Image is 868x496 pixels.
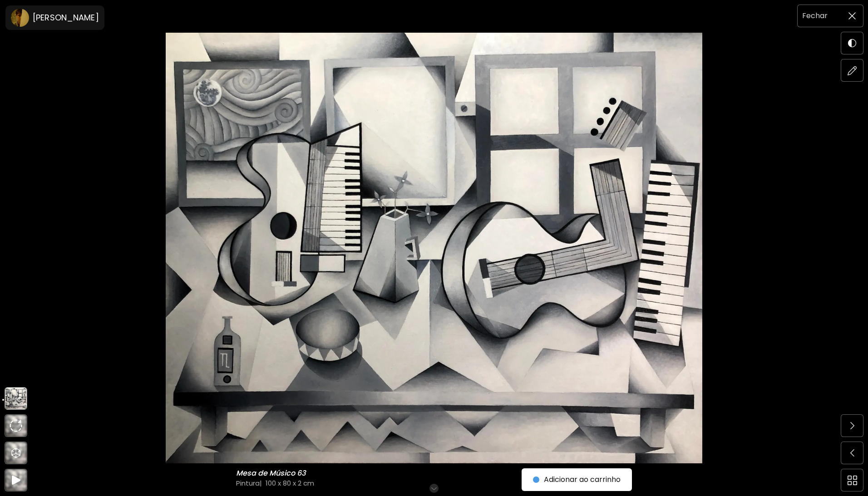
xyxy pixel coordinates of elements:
h6: Mesa de Músico 63 [236,469,308,478]
span: Adicionar ao carrinho [533,474,621,485]
h4: Pintura | 100 x 80 x 2 cm [236,478,546,488]
button: Adicionar ao carrinho [522,468,632,491]
div: animation [9,446,23,460]
h6: [PERSON_NAME] [33,12,99,23]
h6: Fechar [802,10,828,22]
